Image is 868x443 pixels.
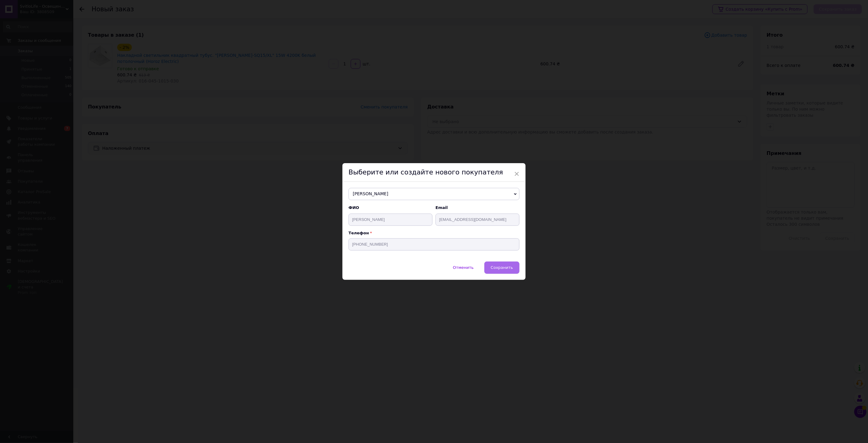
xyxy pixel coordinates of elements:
[484,262,519,274] button: Сохранить
[342,163,526,182] div: Выберите или создайте нового покупателя
[349,205,432,211] span: ФИО
[349,238,519,251] input: +38 096 0000000
[349,231,519,235] p: Телефон
[453,265,474,270] span: Отменить
[349,188,519,200] span: [PERSON_NAME]
[447,262,480,274] button: Отменить
[436,205,519,211] span: Email
[491,265,513,270] span: Сохранить
[514,169,519,179] span: ×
